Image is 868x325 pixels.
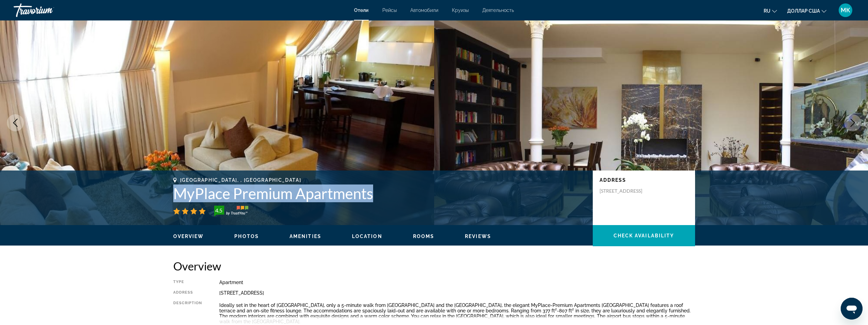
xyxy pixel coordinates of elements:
button: Rooms [413,233,435,239]
a: Круизы [452,8,469,13]
button: Изменить язык [764,6,777,16]
h1: MyPlace Premium Apartments [173,184,586,202]
a: Отели [354,8,369,13]
p: Address [600,177,688,183]
div: Type [173,280,202,285]
button: Location [352,233,382,239]
button: Меню пользователя [837,3,854,17]
a: Рейсы [382,8,397,13]
div: Address [173,290,202,296]
a: Автомобили [410,8,438,13]
div: [STREET_ADDRESS] [219,290,695,296]
a: Травориум [14,1,82,19]
font: ru [764,8,770,14]
button: Overview [173,233,204,239]
span: Check Availability [614,233,674,238]
font: МК [841,6,850,14]
button: Amenities [290,233,321,239]
button: Photos [234,233,259,239]
button: Previous image [7,114,24,131]
span: [GEOGRAPHIC_DATA], , [GEOGRAPHIC_DATA] [180,177,301,183]
button: Reviews [465,233,491,239]
button: Check Availability [593,225,695,246]
font: доллар США [787,8,820,14]
p: [STREET_ADDRESS] [600,188,654,194]
a: Деятельность [482,8,514,13]
h2: Overview [173,259,695,273]
p: Ideally set in the heart of [GEOGRAPHIC_DATA], only a 5-minute walk from [GEOGRAPHIC_DATA] and th... [219,302,695,324]
iframe: Кнопка запуска окна обмена сообщениями [841,298,863,320]
div: Apartment [219,280,695,285]
button: Next image [844,114,861,131]
div: 4.5 [212,206,226,215]
img: trustyou-badge-hor.svg [214,206,248,217]
button: Изменить валюту [787,6,826,16]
